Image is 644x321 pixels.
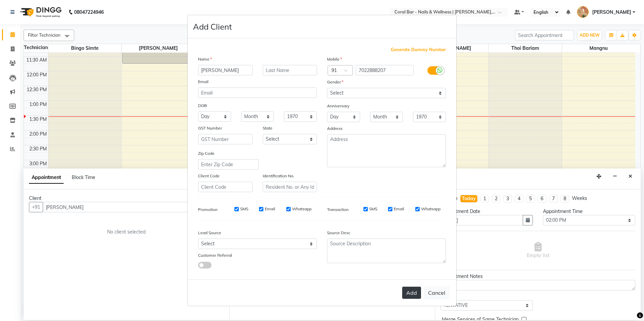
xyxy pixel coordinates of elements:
label: Transaction [327,207,349,213]
label: Whatsapp [292,206,312,212]
label: Zip Code [198,150,215,156]
h4: Add Client [193,21,232,33]
label: Anniversary [327,103,349,109]
label: Client Code [198,173,220,179]
input: Enter Zip Code [198,159,259,170]
label: State [263,125,272,131]
label: Identification No. [263,173,294,179]
input: Client Code [198,182,253,192]
button: Add [402,287,421,299]
input: GST Number [198,134,253,144]
label: Source Desc [327,230,350,236]
label: SMS [240,206,248,212]
label: DOB [198,103,207,109]
input: Resident No. or Any Id [263,182,317,192]
button: Cancel [424,286,450,299]
label: Mobile [327,56,342,62]
label: Email [394,206,404,212]
label: Lead Source [198,230,221,236]
input: First Name [198,65,253,75]
input: Email [198,87,317,98]
input: Last Name [263,65,317,75]
label: Promotion [198,207,218,213]
label: SMS [369,206,377,212]
span: Generate Dummy Number [391,46,446,53]
label: Customer Referral [198,252,232,258]
input: Mobile [356,65,414,75]
label: Email [265,206,275,212]
label: Name [198,56,212,62]
label: Whatsapp [421,206,441,212]
label: GST Number [198,125,222,131]
label: Address [327,126,343,132]
label: Email [198,79,208,85]
label: Gender [327,79,343,85]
